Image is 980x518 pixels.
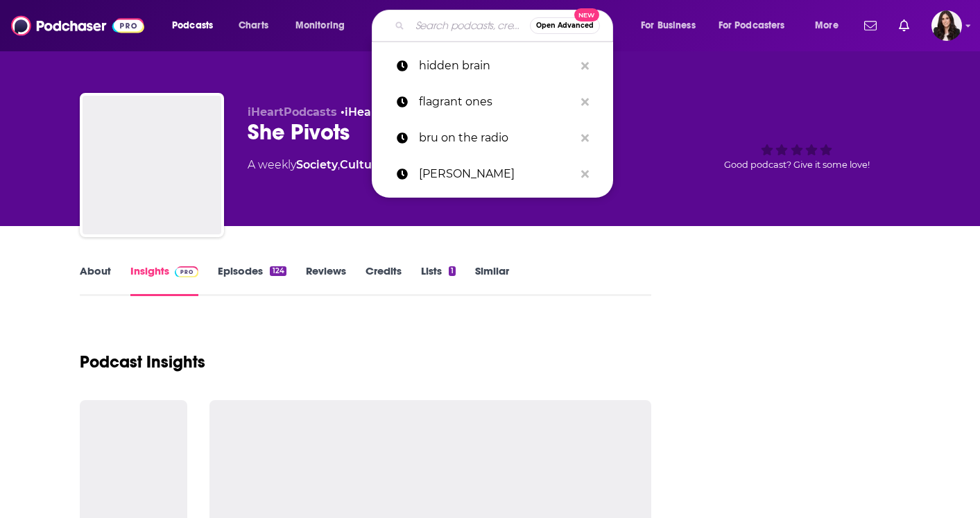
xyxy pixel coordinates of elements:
[239,16,268,35] span: Charts
[218,264,286,296] a: Episodes124
[931,10,962,41] button: Show profile menu
[248,157,474,173] div: A weekly podcast
[710,15,805,37] button: open menu
[475,264,509,296] a: Similar
[345,105,414,119] a: iHeartRadio
[172,16,213,35] span: Podcasts
[530,17,600,34] button: Open AdvancedNew
[248,105,337,119] span: iHeartPodcasts
[372,120,613,156] a: bru on the radio
[419,156,574,192] p: scott galloway
[230,15,277,37] a: Charts
[805,15,856,37] button: open menu
[130,264,199,296] a: InsightsPodchaser Pro
[536,22,594,29] span: Open Advanced
[719,16,785,35] span: For Podcasters
[419,48,574,84] p: hidden brain
[372,156,613,192] a: [PERSON_NAME]
[631,15,713,37] button: open menu
[341,105,414,119] span: •
[724,159,870,170] span: Good podcast? Give it some love!
[931,10,962,41] img: User Profile
[372,84,613,120] a: flagrant ones
[421,264,456,296] a: Lists1
[296,158,338,171] a: Society
[175,266,199,277] img: Podchaser Pro
[931,10,962,41] span: Logged in as RebeccaShapiro
[893,14,915,37] a: Show notifications dropdown
[80,264,111,296] a: About
[419,84,574,120] p: flagrant ones
[295,16,345,35] span: Monitoring
[11,12,144,39] img: Podchaser - Follow, Share and Rate Podcasts
[366,264,402,296] a: Credits
[815,16,839,35] span: More
[306,264,346,296] a: Reviews
[80,352,205,372] h1: Podcast Insights
[410,15,530,37] input: Search podcasts, credits, & more...
[372,48,613,84] a: hidden brain
[270,266,286,276] div: 124
[859,14,882,37] a: Show notifications dropdown
[385,10,626,42] div: Search podcasts, credits, & more...
[162,15,231,37] button: open menu
[449,266,456,276] div: 1
[340,158,384,171] a: Culture
[338,158,340,171] span: ,
[286,15,363,37] button: open menu
[693,105,901,191] div: Good podcast? Give it some love!
[574,8,599,21] span: New
[641,16,696,35] span: For Business
[419,120,574,156] p: bru on the radio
